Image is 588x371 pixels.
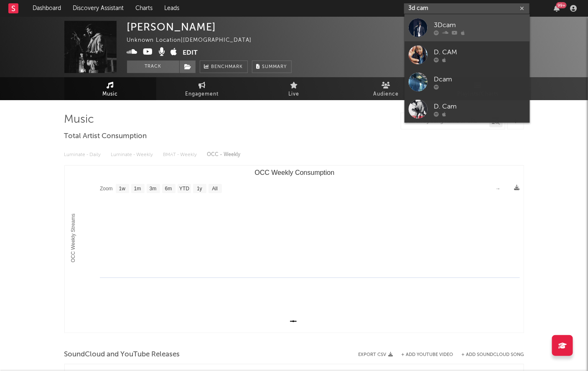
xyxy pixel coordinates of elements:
button: Export CSV [359,352,393,357]
button: Track [127,61,179,73]
text: OCC Weekly Streams [70,214,76,262]
text: 1y [197,186,202,192]
div: D. CAM [434,47,526,57]
span: Benchmark [211,62,243,72]
div: Dcam [434,74,526,84]
text: 1w [119,186,125,192]
a: Live [248,77,340,100]
input: Search for artists [404,3,529,14]
input: Search by song name or URL [401,118,489,125]
text: Zoom [100,186,113,192]
svg: OCC Weekly Consumption [65,166,524,333]
text: → [496,186,501,192]
text: All [212,186,217,192]
button: Summary [252,61,292,73]
div: + Add YouTube Video [393,353,453,357]
text: 3m [149,186,156,192]
a: Engagement [156,77,248,100]
div: D. Cam [434,101,526,111]
button: + Add SoundCloud Song [462,353,524,357]
a: Audience [340,77,432,100]
div: Unknown Location | [DEMOGRAPHIC_DATA] [127,35,271,45]
button: 99+ [554,5,560,12]
span: Engagement [186,89,219,99]
span: Summary [262,65,287,69]
a: D. Cam [405,96,530,123]
span: SoundCloud and YouTube Releases [64,350,180,360]
span: Audience [373,89,399,99]
a: 3Dcam [405,14,530,41]
div: 99 + [556,2,567,8]
div: 3Dcam [434,20,526,30]
text: 6m [165,186,172,192]
a: Dcam [405,68,530,96]
a: D. CAM [405,41,530,68]
button: + Add SoundCloud Song [453,353,524,357]
a: Music [64,77,156,100]
text: 1m [134,186,141,192]
div: [PERSON_NAME] [127,21,216,33]
a: Benchmark [200,61,248,73]
text: YTD [179,186,189,192]
text: OCC Weekly Consumption [255,169,334,176]
span: Music [102,89,118,99]
button: Edit [183,48,198,58]
span: Total Artist Consumption [64,131,147,141]
button: + Add YouTube Video [402,353,453,357]
span: Live [289,89,300,99]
